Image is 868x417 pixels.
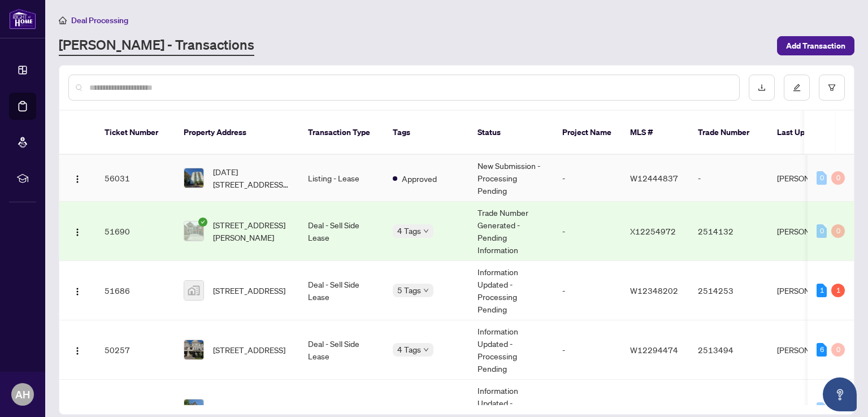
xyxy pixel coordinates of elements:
[630,345,678,355] span: W12294474
[468,111,553,155] th: Status
[68,169,86,187] button: Logo
[553,261,621,320] td: -
[96,261,175,320] td: 51686
[817,343,827,357] div: 6
[402,172,437,185] span: Approved
[819,75,845,101] button: filter
[630,226,676,236] span: X12254972
[630,173,678,183] span: W12444837
[630,285,678,296] span: W12348202
[213,403,285,415] span: [STREET_ADDRESS]
[784,75,810,101] button: edit
[630,404,678,414] span: W12348202
[213,219,290,244] span: [STREET_ADDRESS][PERSON_NAME]
[73,287,82,296] img: Logo
[423,288,429,293] span: down
[786,37,845,55] span: Add Transaction
[68,222,86,240] button: Logo
[768,155,853,202] td: [PERSON_NAME]
[198,218,207,227] span: check-circle
[689,155,768,202] td: -
[96,320,175,380] td: 50257
[793,84,801,92] span: edit
[831,171,845,185] div: 0
[184,221,203,241] img: thumbnail-img
[299,111,384,155] th: Transaction Type
[299,202,384,261] td: Deal - Sell Side Lease
[175,111,299,155] th: Property Address
[184,340,203,359] img: thumbnail-img
[831,343,845,357] div: 0
[402,403,437,416] span: Approved
[96,202,175,261] td: 51690
[468,261,553,320] td: Information Updated - Processing Pending
[73,228,82,237] img: Logo
[213,344,285,356] span: [STREET_ADDRESS]
[184,281,203,300] img: thumbnail-img
[689,111,768,155] th: Trade Number
[831,224,845,238] div: 0
[213,284,285,297] span: [STREET_ADDRESS]
[423,347,429,353] span: down
[59,36,254,56] a: [PERSON_NAME] - Transactions
[384,111,468,155] th: Tags
[553,155,621,202] td: -
[817,402,827,416] div: 0
[299,155,384,202] td: Listing - Lease
[299,320,384,380] td: Deal - Sell Side Lease
[96,155,175,202] td: 56031
[553,111,621,155] th: Project Name
[817,171,827,185] div: 0
[553,202,621,261] td: -
[213,166,290,190] span: [DATE][STREET_ADDRESS][PERSON_NAME]
[468,155,553,202] td: New Submission - Processing Pending
[621,111,689,155] th: MLS #
[397,224,421,237] span: 4 Tags
[689,202,768,261] td: 2514132
[68,341,86,359] button: Logo
[823,377,857,411] button: Open asap
[468,320,553,380] td: Information Updated - Processing Pending
[73,175,82,184] img: Logo
[423,228,429,234] span: down
[184,168,203,188] img: thumbnail-img
[817,284,827,297] div: 1
[299,261,384,320] td: Deal - Sell Side Lease
[768,320,853,380] td: [PERSON_NAME]
[758,84,766,92] span: download
[468,202,553,261] td: Trade Number Generated - Pending Information
[689,320,768,380] td: 2513494
[777,36,854,55] button: Add Transaction
[817,224,827,238] div: 0
[9,8,36,29] img: logo
[768,261,853,320] td: [PERSON_NAME]
[831,284,845,297] div: 1
[553,320,621,380] td: -
[68,281,86,299] button: Logo
[689,261,768,320] td: 2514253
[397,284,421,297] span: 5 Tags
[828,84,836,92] span: filter
[71,15,128,25] span: Deal Processing
[59,16,67,24] span: home
[15,386,30,402] span: AH
[749,75,775,101] button: download
[397,343,421,356] span: 4 Tags
[73,346,82,355] img: Logo
[768,202,853,261] td: [PERSON_NAME]
[768,111,853,155] th: Last Updated By
[96,111,175,155] th: Ticket Number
